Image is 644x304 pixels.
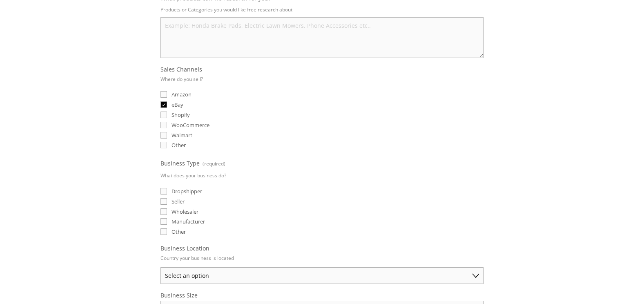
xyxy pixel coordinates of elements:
[160,170,226,181] p: What does your business do?
[160,142,167,148] input: Other
[160,291,198,299] span: Business Size
[160,4,484,16] p: Products or Categories you would like free research about
[160,218,167,225] input: Manufacturer
[160,252,234,264] p: Country your business is located
[172,188,202,195] span: Dropshipper
[160,73,203,85] p: Where do you sell?
[160,65,202,73] span: Sales Channels
[160,188,167,194] input: Dropshipper
[160,208,167,215] input: Wholesaler
[160,244,209,252] span: Business Location
[160,91,167,98] input: Amazon
[172,91,192,98] span: Amazon
[160,159,200,167] span: Business Type
[172,101,183,108] span: eBay
[172,132,192,139] span: Walmart
[160,228,167,235] input: Other
[172,141,186,149] span: Other
[172,228,186,235] span: Other
[160,267,484,284] select: Business Location
[160,112,167,118] input: Shopify
[172,121,209,129] span: WooCommerce
[160,101,167,108] input: eBay
[172,208,198,215] span: Wholesaler
[160,198,167,205] input: Seller
[160,132,167,139] input: Walmart
[172,198,185,205] span: Seller
[203,158,225,170] span: (required)
[172,218,205,225] span: Manufacturer
[172,111,190,118] span: Shopify
[160,122,167,128] input: WooCommerce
